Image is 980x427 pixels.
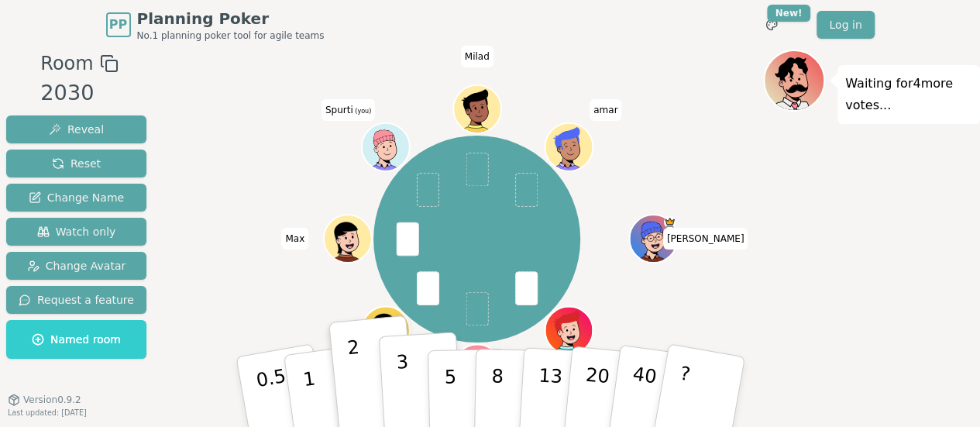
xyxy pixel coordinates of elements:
[767,5,811,22] div: New!
[32,332,121,347] span: Named room
[137,29,325,42] span: No.1 planning poker tool for agile teams
[281,228,308,250] span: Click to change your name
[6,218,146,246] button: Watch only
[353,108,372,115] span: (you)
[106,8,325,42] a: PPPlanning PokerNo.1 planning poker tool for agile teams
[37,224,116,239] span: Watch only
[6,115,146,143] button: Reveal
[52,156,101,171] span: Reset
[363,125,407,170] button: Click to change your avatar
[461,46,493,67] span: Click to change your name
[109,15,127,34] span: PP
[49,122,104,137] span: Reveal
[663,216,675,228] span: Thijs is the host
[817,11,874,39] a: Log in
[346,336,366,421] p: 2
[29,190,124,205] span: Change Name
[845,73,972,116] p: Waiting for 4 more votes...
[23,394,81,406] span: Version 0.9.2
[6,286,146,314] button: Request a feature
[6,184,146,212] button: Change Name
[758,11,786,39] button: New!
[6,150,146,177] button: Reset
[137,8,325,29] span: Planning Poker
[40,50,93,77] span: Room
[6,320,146,359] button: Named room
[19,292,134,308] span: Request a feature
[590,99,621,121] span: Click to change your name
[8,408,87,417] span: Last updated: [DATE]
[322,99,375,121] span: Click to change your name
[6,252,146,280] button: Change Avatar
[40,77,118,109] div: 2030
[8,394,81,406] button: Version0.9.2
[663,228,748,250] span: Click to change your name
[27,258,126,274] span: Change Avatar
